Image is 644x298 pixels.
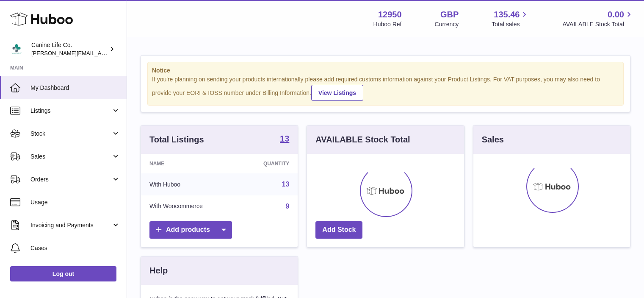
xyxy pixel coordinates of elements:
[30,221,111,229] span: Invoicing and Payments
[315,221,362,239] a: Add Stock
[280,134,289,143] strong: 13
[149,134,204,145] h3: Total Listings
[10,266,116,281] a: Log out
[285,203,289,210] a: 9
[149,221,232,239] a: Add products
[141,195,238,217] td: With Woocommerce
[30,244,120,252] span: Cases
[562,20,634,28] span: AVAILABLE Stock Total
[482,134,504,145] h3: Sales
[494,9,520,20] span: 135.46
[562,9,634,28] a: 0.00 AVAILABLE Stock Total
[141,173,238,195] td: With Huboo
[152,67,619,75] strong: Notice
[608,9,624,20] span: 0.00
[31,50,170,56] span: [PERSON_NAME][EMAIL_ADDRESS][DOMAIN_NAME]
[492,20,529,28] span: Total sales
[435,20,459,28] div: Currency
[378,9,402,20] strong: 12950
[30,130,111,138] span: Stock
[280,134,289,145] a: 13
[30,153,111,161] span: Sales
[282,181,290,188] a: 13
[238,154,298,173] th: Quantity
[31,41,108,57] div: Canine Life Co.
[373,20,402,28] div: Huboo Ref
[30,175,111,184] span: Orders
[30,107,111,115] span: Listings
[149,265,168,276] h3: Help
[152,75,619,101] div: If you're planning on sending your products internationally please add required customs informati...
[492,9,529,28] a: 135.46 Total sales
[30,198,120,206] span: Usage
[30,84,120,92] span: My Dashboard
[440,9,459,20] strong: GBP
[315,134,410,145] h3: AVAILABLE Stock Total
[10,43,23,56] img: kevin@clsgltd.co.uk
[311,85,363,101] a: View Listings
[141,154,238,173] th: Name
